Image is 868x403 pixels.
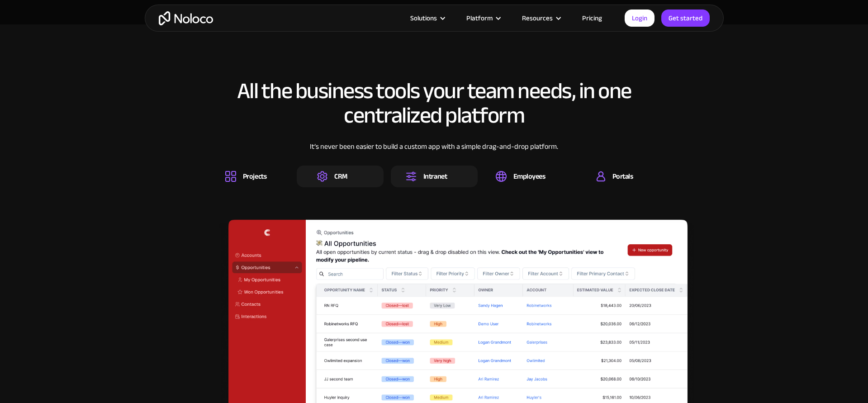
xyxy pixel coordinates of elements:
div: Resources [522,12,553,24]
div: Platform [466,12,493,24]
div: It’s never been easier to build a custom app with a simple drag-and-drop platform. [203,141,666,166]
div: Intranet [423,171,447,181]
div: Solutions [399,12,455,24]
a: Get started [661,9,710,27]
div: Employees [513,171,545,181]
div: Resources [511,12,571,24]
div: Portals [612,171,633,181]
a: Pricing [571,12,613,24]
div: Platform [455,12,511,24]
div: CRM [334,171,347,181]
a: home [159,11,213,25]
div: Solutions [410,12,437,24]
a: Login [625,9,655,27]
div: Projects [243,171,266,181]
h2: All the business tools your team needs, in one centralized platform [203,79,666,128]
